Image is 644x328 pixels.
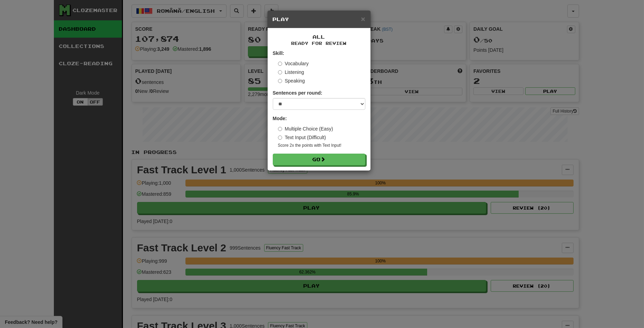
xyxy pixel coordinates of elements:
[278,69,304,76] label: Listening
[278,143,365,148] small: Score 2x the points with Text Input !
[278,79,282,83] input: Speaking
[278,134,326,141] label: Text Input (Difficult)
[313,34,325,40] span: All
[273,40,365,46] small: Ready for Review
[278,60,309,67] label: Vocabulary
[278,135,282,140] input: Text Input (Difficult)
[273,16,365,23] h5: Play
[273,154,365,165] button: Go
[361,15,365,23] span: ×
[273,89,323,96] label: Sentences per round:
[278,127,282,131] input: Multiple Choice (Easy)
[273,50,284,56] strong: Skill:
[278,77,305,84] label: Speaking
[278,61,282,66] input: Vocabulary
[273,116,287,121] strong: Mode:
[278,125,333,132] label: Multiple Choice (Easy)
[361,15,365,22] button: Close
[278,70,282,75] input: Listening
